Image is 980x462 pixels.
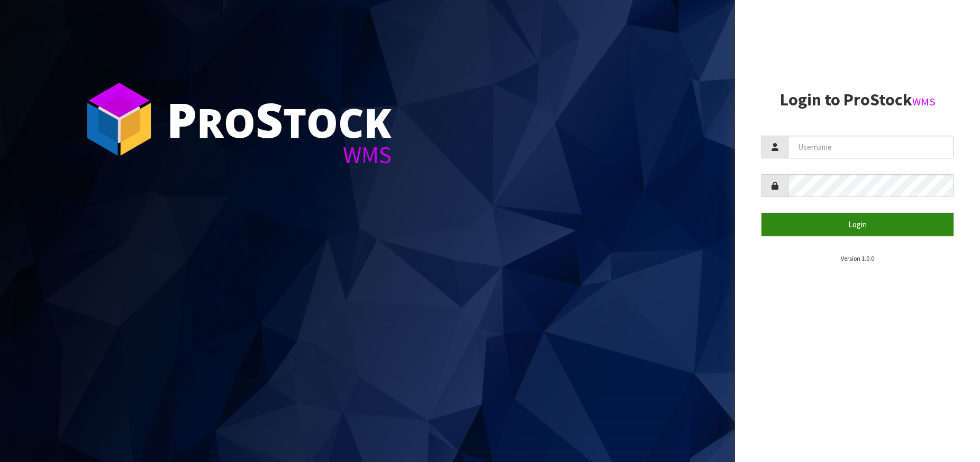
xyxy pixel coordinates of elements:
h2: Login to ProStock [761,91,954,109]
small: WMS [912,95,936,109]
span: P [167,87,197,152]
div: ro tock [167,95,392,143]
div: WMS [167,143,392,167]
small: Version 1.0.0 [841,254,874,262]
input: Username [788,136,954,158]
span: S [256,87,283,152]
button: Login [761,213,954,236]
img: ProStock Cube [79,79,159,159]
